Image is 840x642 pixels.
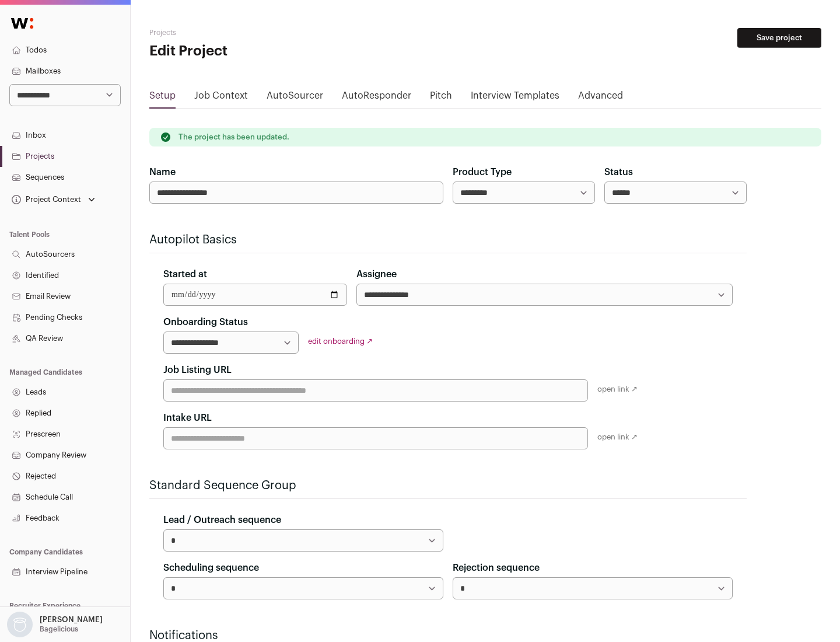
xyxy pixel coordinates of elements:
label: Status [604,165,633,179]
label: Assignee [356,267,397,281]
label: Product Type [453,165,512,179]
button: Open dropdown [5,612,105,637]
a: edit onboarding ↗ [308,337,373,345]
label: Job Listing URL [163,363,232,377]
p: The project has been updated. [178,132,289,142]
label: Scheduling sequence [163,561,259,575]
p: [PERSON_NAME] [40,615,103,624]
h2: Projects [149,28,373,37]
label: Name [149,165,176,179]
label: Onboarding Status [163,315,248,329]
a: Interview Templates [471,89,559,107]
label: Started at [163,267,207,281]
label: Rejection sequence [453,561,540,575]
a: Setup [149,89,176,107]
button: Save project [737,28,821,48]
img: nopic.png [7,612,33,637]
a: AutoSourcer [267,89,323,107]
label: Lead / Outreach sequence [163,513,281,527]
button: Open dropdown [9,191,97,208]
div: Project Context [9,195,81,204]
label: Intake URL [163,411,212,425]
a: Pitch [430,89,452,107]
a: Advanced [578,89,623,107]
p: Bagelicious [40,624,78,634]
h2: Autopilot Basics [149,232,747,248]
a: AutoResponder [342,89,411,107]
h2: Standard Sequence Group [149,477,747,494]
a: Job Context [194,89,248,107]
img: Wellfound [5,12,40,35]
h1: Edit Project [149,42,373,61]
